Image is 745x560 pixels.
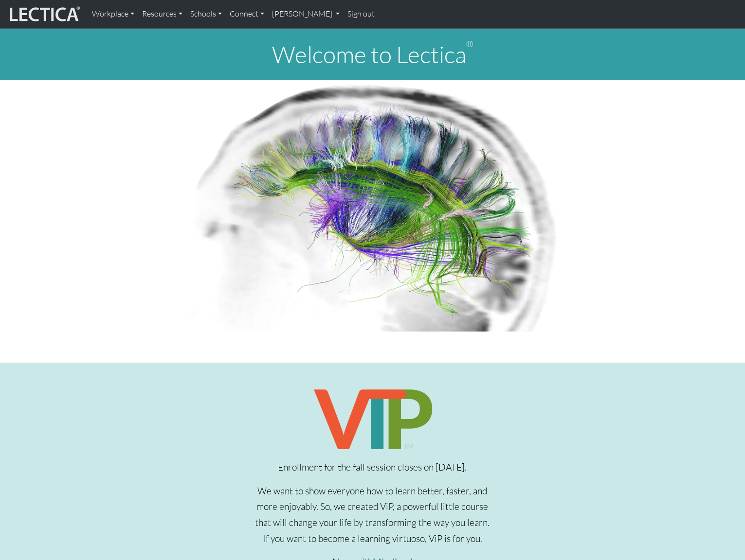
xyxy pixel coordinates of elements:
[186,4,226,24] a: Schools
[344,4,379,24] a: Sign out
[88,4,138,24] a: Workplace
[252,483,492,547] p: We want to show everyone how to learn better, faster, and more enjoyably. So, we created ViP, a p...
[183,80,562,332] img: Human Connectome Project Image
[252,459,492,475] p: Enrollment for the fall session closes on [DATE].
[138,4,186,24] a: Resources
[7,5,80,23] img: lecticalive
[268,4,344,24] a: [PERSON_NAME]
[466,38,473,49] sup: ®
[226,4,268,24] a: Connect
